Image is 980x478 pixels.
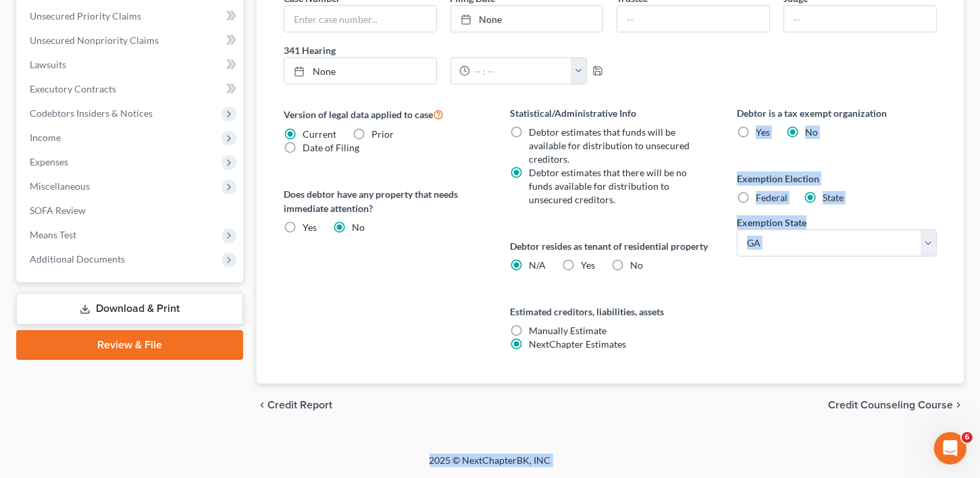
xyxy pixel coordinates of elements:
a: None [284,58,436,84]
span: Credit Counseling Course [828,400,953,410]
label: Debtor is a tax exempt organization [737,106,937,120]
span: Lawsuits [30,59,66,70]
span: Codebtors Insiders & Notices [30,107,153,119]
span: Debtor estimates that funds will be available for distribution to unsecured creditors. [530,126,690,165]
label: Estimated creditors, liabilities, assets [511,304,711,319]
iframe: Intercom live chat [934,432,966,464]
span: NextChapter Estimates [530,338,627,350]
span: Unsecured Nonpriority Claims [30,34,159,46]
div: 2025 © NextChapterBK, INC [105,454,875,478]
i: chevron_left [257,400,267,410]
button: Credit Counseling Course chevron_right [828,400,964,410]
input: -- : -- [470,58,571,84]
label: Exemption State [737,215,806,230]
label: 341 Hearing [277,43,611,57]
a: Unsecured Nonpriority Claims [19,28,243,53]
span: No [631,259,644,271]
span: Credit Report [267,400,332,410]
input: -- [617,6,769,32]
a: Executory Contracts [19,77,243,101]
span: Federal [756,192,788,203]
span: Debtor estimates that there will be no funds available for distribution to unsecured creditors. [530,167,688,205]
span: Manually Estimate [530,325,607,336]
a: Download & Print [16,293,243,325]
span: Unsecured Priority Claims [30,10,141,22]
span: Current [303,128,336,140]
input: Enter case number... [284,6,436,32]
span: Miscellaneous [30,180,90,192]
span: Yes [582,259,596,271]
span: SOFA Review [30,205,86,216]
span: Income [30,132,61,143]
span: State [823,192,844,203]
span: No [805,126,818,138]
span: No [352,221,365,233]
a: None [451,6,603,32]
span: Expenses [30,156,68,167]
a: SOFA Review [19,198,243,223]
span: Additional Documents [30,253,125,265]
span: N/A [530,259,546,271]
label: Version of legal data applied to case [284,106,484,122]
span: 6 [962,432,973,443]
span: Means Test [30,229,76,240]
span: Yes [756,126,770,138]
label: Exemption Election [737,171,937,186]
span: Executory Contracts [30,83,116,95]
span: Yes [303,221,317,233]
label: Does debtor have any property that needs immediate attention? [284,187,484,215]
label: Debtor resides as tenant of residential property [511,239,711,253]
a: Unsecured Priority Claims [19,4,243,28]
a: Review & File [16,330,243,360]
span: Prior [371,128,394,140]
i: chevron_right [953,400,964,410]
button: chevron_left Credit Report [257,400,332,410]
span: Date of Filing [303,142,359,153]
label: Statistical/Administrative Info [511,106,711,120]
a: Lawsuits [19,53,243,77]
input: -- [784,6,936,32]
